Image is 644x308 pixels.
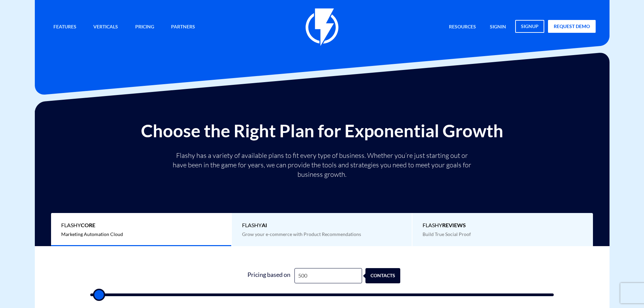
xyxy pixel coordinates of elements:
b: AI [262,222,267,228]
a: Features [48,20,81,34]
h2: Choose the Right Plan for Exponential Growth [40,121,604,140]
a: signin [485,20,511,34]
a: Partners [166,20,200,34]
span: Flashy [61,221,221,229]
div: Pricing based on [244,268,294,283]
a: Pricing [130,20,159,34]
a: Resources [444,20,481,34]
div: contacts [369,268,404,283]
span: Build True Social Proof [423,231,471,237]
a: request demo [548,20,596,33]
b: REVIEWS [442,222,466,228]
b: Core [81,222,95,228]
a: signup [515,20,544,33]
span: Flashy [242,221,402,229]
p: Flashy has a variety of available plans to fit every type of business. Whether you’re just starti... [170,151,474,179]
span: Marketing Automation Cloud [61,231,123,237]
span: Grow your e-commerce with Product Recommendations [242,231,361,237]
a: Verticals [88,20,123,34]
span: Flashy [423,221,583,229]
